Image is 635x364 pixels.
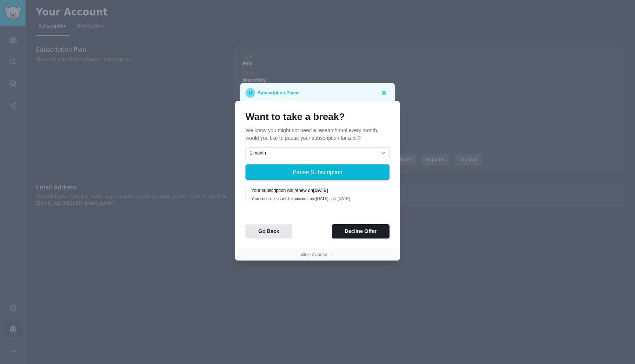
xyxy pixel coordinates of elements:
[313,188,328,193] b: [DATE]
[245,127,390,142] p: We know you might not need a research tool every month, would you like to pause your subscription...
[332,224,390,239] button: Decline Offer
[258,88,299,98] p: Subscription Pause
[251,196,384,201] div: Your subscription will be paused from [DATE] until [DATE]
[245,224,292,239] button: Go Back
[301,252,334,258] button: clickToCancel →
[251,188,384,194] div: Your subscription will renew on
[245,164,390,180] button: Pause Subscription
[245,111,390,123] h1: Want to take a break?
